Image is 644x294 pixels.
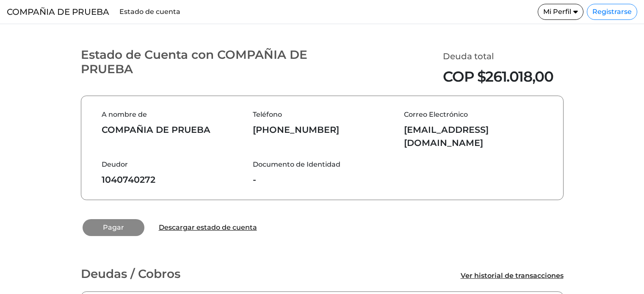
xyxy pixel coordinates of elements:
p: Deudor [102,159,240,170]
a: Estado de cuenta [116,3,184,20]
h1: Estado de Cuenta con COMPAÑIA DE PRUEBA [81,41,310,83]
h1: COP $261.018,00 [443,68,531,85]
span: Ya hay una transaccion activa [81,219,257,236]
p: - [253,170,391,186]
p: COMPAÑIA DE PRUEBA [102,120,240,136]
h1: Deudas / Cobros [81,260,180,288]
a: Descargar estado de cuenta [159,223,257,233]
p: [PHONE_NUMBER] [253,120,391,136]
a: COMPAÑIA DE PRUEBA [7,3,109,20]
a: Registrarse [587,4,637,20]
p: 1040740272 [102,170,240,186]
p: Correo Electrónico [404,110,542,120]
a: Ver historial de transacciones [461,271,564,281]
a: Mi Perfil [538,4,583,20]
h5: Deuda total [443,51,531,61]
p: Teléfono [253,110,391,120]
p: [EMAIL_ADDRESS][DOMAIN_NAME] [404,120,542,149]
p: A nombre de [102,110,240,120]
p: Documento de Identidad [253,159,391,170]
